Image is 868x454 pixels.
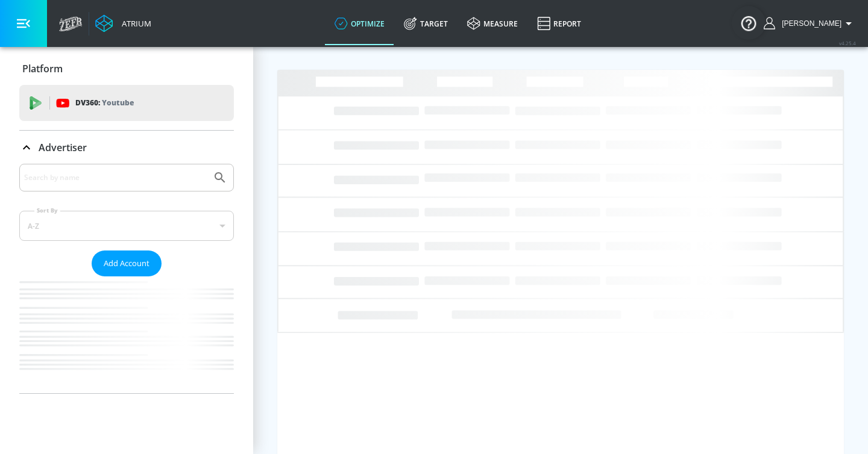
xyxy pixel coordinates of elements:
[75,96,134,110] p: DV360:
[458,2,527,45] a: measure
[34,207,60,214] label: Sort By
[95,14,151,33] a: Atrium
[839,40,856,46] span: v 4.25.4
[102,96,134,109] p: Youtube
[39,141,87,154] p: Advertiser
[92,250,162,276] button: Add Account
[104,257,149,270] span: Add Account
[764,16,856,31] button: [PERSON_NAME]
[325,2,394,45] a: optimize
[117,18,151,29] div: Atrium
[19,276,234,393] nav: list of Advertiser
[24,170,207,185] input: Search by name
[19,85,234,121] div: DV360: Youtube
[777,19,841,28] span: login as: guillermo.cabrera@zefr.com
[19,131,234,164] div: Advertiser
[732,6,766,40] button: Open Resource Center
[394,2,458,45] a: Target
[19,52,234,86] div: Platform
[22,62,63,75] p: Platform
[19,211,234,241] div: A-Z
[19,164,234,393] div: Advertiser
[527,2,591,45] a: Report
